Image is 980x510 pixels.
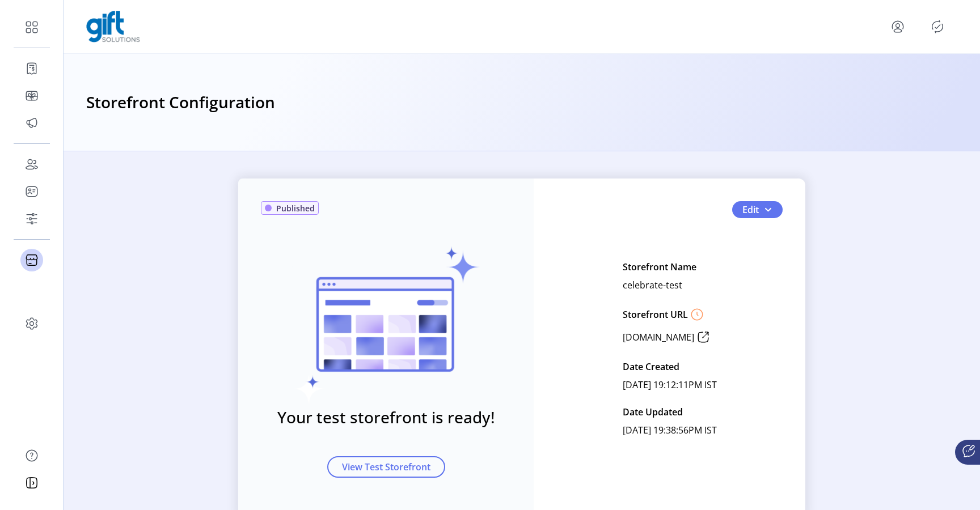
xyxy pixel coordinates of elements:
p: Date Created [623,358,679,376]
button: menu [889,18,907,36]
p: [DOMAIN_NAME] [623,330,694,344]
button: Edit [732,201,783,218]
p: [DATE] 19:38:56PM IST [623,421,717,439]
h3: Storefront Configuration [86,90,275,115]
p: celebrate-test [623,276,682,294]
span: Edit [742,203,759,216]
p: Storefront URL [623,308,688,321]
span: Published [276,202,315,214]
img: logo [86,11,140,42]
p: [DATE] 19:12:11PM IST [623,376,717,394]
button: Publisher Panel [928,18,947,36]
button: View Test Storefront [327,456,445,478]
p: Date Updated [623,403,683,421]
h3: Your test storefront is ready! [277,405,495,429]
span: View Test Storefront [342,460,430,474]
p: Storefront Name [623,258,696,276]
